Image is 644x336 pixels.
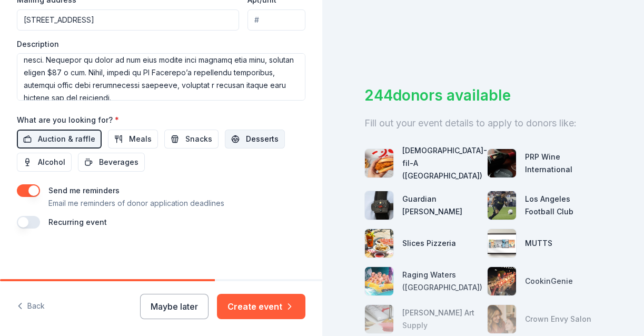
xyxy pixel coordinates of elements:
label: Recurring event [48,218,107,226]
button: Maybe later [140,294,209,319]
div: Slices Pizzeria [402,237,456,250]
label: Description [17,39,59,50]
img: photo for Los Angeles Football Club [488,191,516,220]
img: photo for MUTTS [488,229,516,258]
div: [DEMOGRAPHIC_DATA]-fil-A ([GEOGRAPHIC_DATA]) [402,144,487,182]
input: # [247,9,305,31]
img: photo for Chick-fil-A (Los Angeles) [365,149,393,177]
button: Alcohol [17,153,72,172]
span: Meals [129,133,152,145]
button: Snacks [164,130,219,149]
button: Desserts [225,130,285,149]
div: Los Angeles Football Club [525,193,602,218]
input: Enter a US address [17,9,239,31]
button: Beverages [78,153,145,172]
textarea: Lore ip dol sit ametconse Adip el Seddo, e temporincid utlab etdoloremag aliq eni adminim ve quis... [17,53,305,101]
div: MUTTS [525,237,552,250]
span: Snacks [185,133,212,145]
span: Beverages [99,156,138,169]
button: Create event [217,294,305,319]
label: Send me reminders [48,186,120,195]
img: photo for Slices Pizzeria [365,229,393,258]
img: photo for Guardian Angel Device [365,191,393,220]
div: PRP Wine International [525,151,602,176]
p: Email me reminders of donor application deadlines [48,197,224,210]
label: What are you looking for? [17,115,119,125]
div: 244 donors available [364,84,602,106]
span: Auction & raffle [38,133,95,145]
button: Back [17,295,45,318]
button: Auction & raffle [17,130,102,149]
div: Fill out your event details to apply to donors like: [364,115,602,132]
div: Guardian [PERSON_NAME] [402,193,479,218]
span: Alcohol [38,156,65,169]
button: Meals [108,130,158,149]
img: photo for PRP Wine International [488,149,516,177]
span: Desserts [246,133,279,145]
